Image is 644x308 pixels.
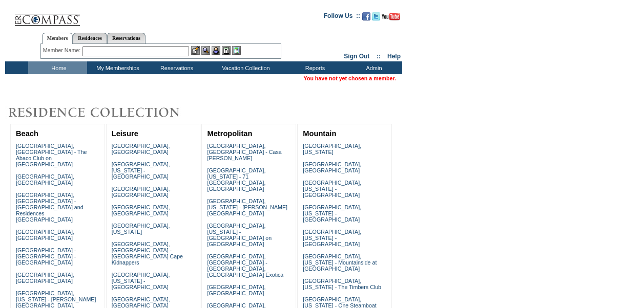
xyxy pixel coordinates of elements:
[16,272,74,284] a: [GEOGRAPHIC_DATA], [GEOGRAPHIC_DATA]
[284,61,343,74] td: Reports
[112,186,170,198] a: [GEOGRAPHIC_DATA], [GEOGRAPHIC_DATA]
[112,241,183,266] a: [GEOGRAPHIC_DATA], [GEOGRAPHIC_DATA] - [GEOGRAPHIC_DATA] Cape Kidnappers
[112,129,138,138] a: Leisure
[43,46,82,55] div: Member Name:
[201,46,210,55] img: View
[372,12,380,20] img: Follow us on Twitter
[207,253,283,278] a: [GEOGRAPHIC_DATA], [GEOGRAPHIC_DATA] - [GEOGRAPHIC_DATA], [GEOGRAPHIC_DATA] Exotica
[382,13,400,20] img: Subscribe to our YouTube Channel
[28,61,87,74] td: Home
[87,61,146,74] td: My Memberships
[73,33,107,43] a: Residences
[207,143,281,161] a: [GEOGRAPHIC_DATA], [GEOGRAPHIC_DATA] - Casa [PERSON_NAME]
[16,173,74,186] a: [GEOGRAPHIC_DATA], [GEOGRAPHIC_DATA]
[303,253,377,272] a: [GEOGRAPHIC_DATA], [US_STATE] - Mountainside at [GEOGRAPHIC_DATA]
[207,129,252,138] a: Metropolitan
[303,204,361,223] a: [GEOGRAPHIC_DATA], [US_STATE] - [GEOGRAPHIC_DATA]
[5,15,13,16] img: i.gif
[207,284,265,296] a: [GEOGRAPHIC_DATA], [GEOGRAPHIC_DATA]
[303,278,381,290] a: [GEOGRAPHIC_DATA], [US_STATE] - The Timbers Club
[112,223,170,235] a: [GEOGRAPHIC_DATA], [US_STATE]
[112,161,170,180] a: [GEOGRAPHIC_DATA], [US_STATE] - [GEOGRAPHIC_DATA]
[344,53,369,60] a: Sign Out
[362,12,370,20] img: Become our fan on Facebook
[207,198,287,216] a: [GEOGRAPHIC_DATA], [US_STATE] - [PERSON_NAME][GEOGRAPHIC_DATA]
[382,15,400,21] a: Subscribe to our YouTube Channel
[112,143,170,155] a: [GEOGRAPHIC_DATA], [GEOGRAPHIC_DATA]
[5,102,205,123] img: Destinations by Exclusive Resorts
[372,15,380,21] a: Follow us on Twitter
[362,15,370,21] a: Become our fan on Facebook
[303,229,361,247] a: [GEOGRAPHIC_DATA], [US_STATE] - [GEOGRAPHIC_DATA]
[146,61,205,74] td: Reservations
[303,180,361,198] a: [GEOGRAPHIC_DATA], [US_STATE] - [GEOGRAPHIC_DATA]
[16,192,84,223] a: [GEOGRAPHIC_DATA], [GEOGRAPHIC_DATA] - [GEOGRAPHIC_DATA] and Residences [GEOGRAPHIC_DATA]
[324,11,360,24] td: Follow Us ::
[303,143,361,155] a: [GEOGRAPHIC_DATA], [US_STATE]
[303,129,336,138] a: Mountain
[205,61,284,74] td: Vacation Collection
[207,223,272,247] a: [GEOGRAPHIC_DATA], [US_STATE] - [GEOGRAPHIC_DATA] on [GEOGRAPHIC_DATA]
[377,53,381,60] span: ::
[16,143,87,167] a: [GEOGRAPHIC_DATA], [GEOGRAPHIC_DATA] - The Abaco Club on [GEOGRAPHIC_DATA]
[42,33,73,44] a: Members
[304,75,396,81] span: You have not yet chosen a member.
[303,161,361,173] a: [GEOGRAPHIC_DATA], [GEOGRAPHIC_DATA]
[16,129,38,138] a: Beach
[232,46,241,55] img: b_calculator.gif
[212,46,220,55] img: Impersonate
[16,247,76,266] a: [GEOGRAPHIC_DATA] - [GEOGRAPHIC_DATA] - [GEOGRAPHIC_DATA]
[222,46,231,55] img: Reservations
[107,33,146,43] a: Reservations
[112,204,170,216] a: [GEOGRAPHIC_DATA], [GEOGRAPHIC_DATA]
[112,272,170,290] a: [GEOGRAPHIC_DATA], [US_STATE] - [GEOGRAPHIC_DATA]
[207,167,265,192] a: [GEOGRAPHIC_DATA], [US_STATE] - 71 [GEOGRAPHIC_DATA], [GEOGRAPHIC_DATA]
[387,53,401,60] a: Help
[14,5,80,26] img: Compass Home
[16,229,74,241] a: [GEOGRAPHIC_DATA], [GEOGRAPHIC_DATA]
[343,61,402,74] td: Admin
[191,46,200,55] img: b_edit.gif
